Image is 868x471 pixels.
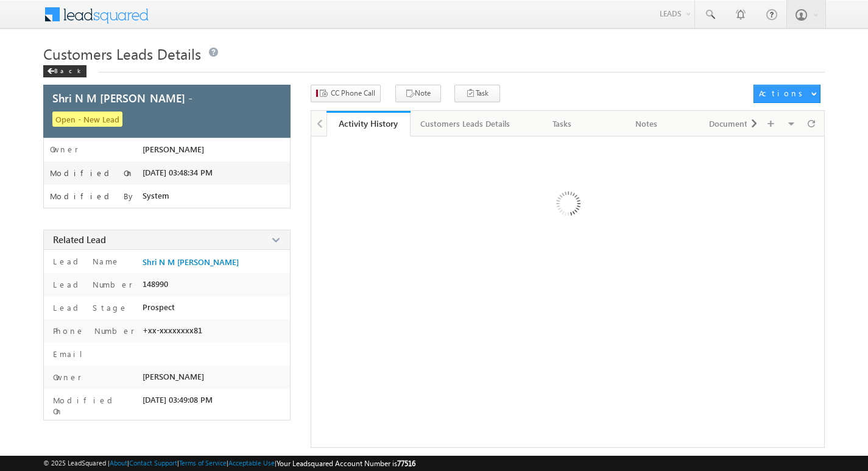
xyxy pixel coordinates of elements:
span: [DATE] 03:49:08 PM [143,395,213,405]
label: Email [50,349,92,359]
a: Shri N M [PERSON_NAME] [143,257,239,267]
button: Task [454,85,500,102]
a: Acceptable Use [228,459,275,467]
label: Lead Number [50,279,133,290]
span: 77516 [397,459,415,468]
span: [PERSON_NAME] [143,144,204,154]
span: Customers Leads Details [43,44,201,63]
a: Tasks [521,111,605,136]
span: Related Lead [53,233,106,246]
img: Loading ... [504,143,630,269]
span: Your Leadsquared Account Number is [277,459,415,468]
span: [DATE] 03:48:34 PM [143,168,213,177]
span: CC Phone Call [331,88,375,99]
a: Terms of Service [179,459,227,467]
div: Tasks [531,116,594,131]
label: Lead Name [50,256,120,267]
div: Activity History [336,118,401,129]
div: Actions [759,88,807,99]
span: System [143,191,169,200]
label: Lead Stage [50,302,128,313]
label: Modified On [50,168,134,178]
a: Documents [689,111,773,136]
label: Modified On [50,395,136,417]
label: Owner [50,372,82,383]
div: Documents [699,116,762,131]
span: © 2025 LeadSquared | | | | | [43,458,415,469]
label: Modified By [50,191,136,201]
a: Customers Leads Details [411,111,521,136]
a: Contact Support [129,459,177,467]
a: About [110,459,127,467]
span: Prospect [143,302,175,312]
label: Owner [50,144,79,154]
span: Open - New Lead [52,112,122,127]
div: Back [43,65,86,77]
span: Shri N M [PERSON_NAME] - [52,93,192,104]
div: Notes [615,116,678,131]
a: Notes [605,111,689,136]
a: Activity History [326,111,411,136]
span: [PERSON_NAME] [143,372,204,381]
span: +xx-xxxxxxxx81 [143,325,202,335]
button: Actions [753,85,820,103]
span: 148990 [143,279,168,289]
label: Phone Number [50,325,135,336]
button: Note [395,85,441,102]
div: Customers Leads Details [420,116,510,131]
button: CC Phone Call [311,85,381,102]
